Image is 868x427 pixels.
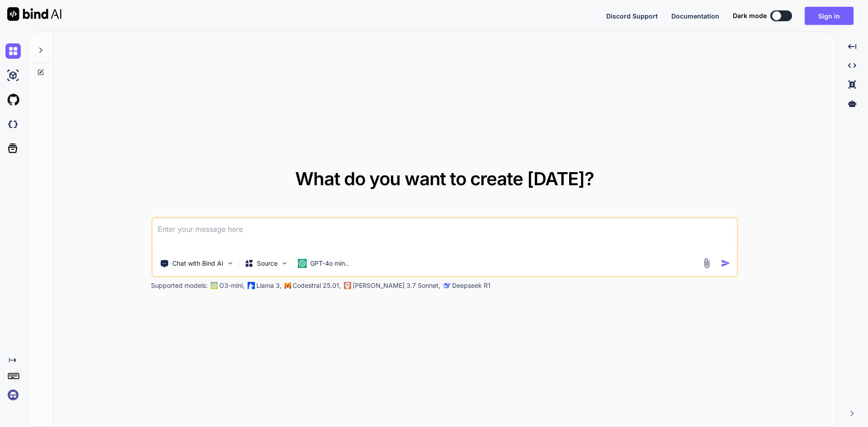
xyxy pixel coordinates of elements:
[5,117,21,132] img: darkCloudIdeIcon
[671,12,719,20] span: Documentation
[257,259,278,268] p: Source
[805,7,854,25] button: Sign in
[210,282,217,289] img: GPT-4
[247,282,255,289] img: Llama2
[344,282,351,289] img: claude
[5,387,21,403] img: signin
[353,281,440,290] p: [PERSON_NAME] 3.7 Sonnet,
[606,12,658,20] span: Discord Support
[219,281,245,290] p: O3-mini,
[671,11,719,21] button: Documentation
[172,259,223,268] p: Chat with Bind AI
[7,7,61,21] img: Bind AI
[5,68,21,83] img: ai-studio
[733,11,767,20] span: Dark mode
[292,281,341,290] p: Codestral 25.01,
[5,43,21,59] img: chat
[443,282,450,289] img: claude
[310,259,349,268] p: GPT-4o min..
[280,259,288,267] img: Pick Models
[702,258,712,268] img: attachment
[295,168,594,190] span: What do you want to create [DATE]?
[297,259,307,268] img: GPT-4o mini
[284,282,291,289] img: Mistral-AI
[606,11,658,21] button: Discord Support
[151,281,208,290] p: Supported models:
[256,281,282,290] p: Llama 3,
[5,92,21,108] img: githubLight
[226,259,234,267] img: Pick Tools
[721,258,731,268] img: icon
[452,281,491,290] p: Deepseek R1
